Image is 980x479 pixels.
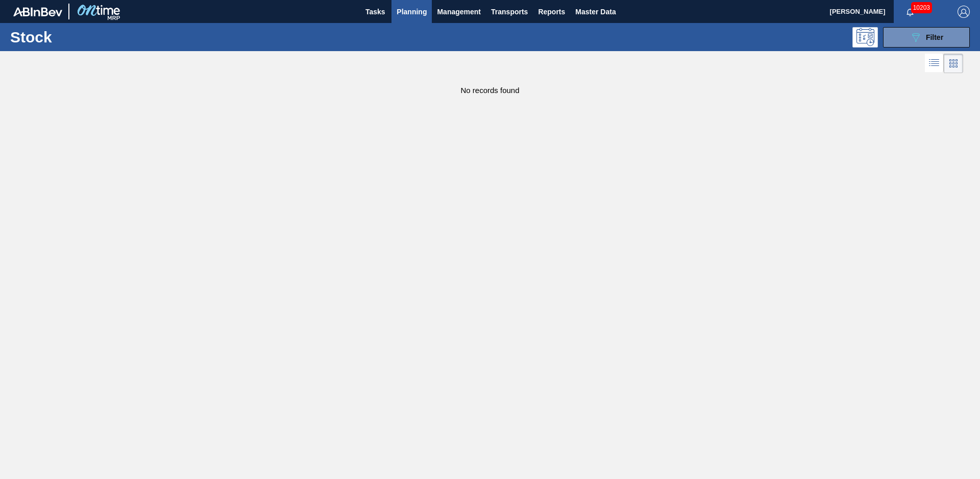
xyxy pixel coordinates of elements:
[397,6,427,18] span: Planning
[491,6,528,18] span: Transports
[13,7,62,16] img: TNhmsLtSVTkK8tSr43FrP2fwEKptu5GPRR3wAAAABJRU5ErkJggg==
[10,31,163,43] h1: Stock
[925,54,944,73] div: List Vision
[911,2,932,13] span: 10203
[944,54,963,73] div: Card Vision
[894,5,926,19] button: Notifications
[883,27,970,48] button: Filter
[575,6,616,18] span: Master Data
[538,6,565,18] span: Reports
[926,33,943,41] span: Filter
[958,6,970,18] img: Logout
[437,6,481,18] span: Management
[364,6,386,18] span: Tasks
[852,27,878,48] div: Programming: no user selected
